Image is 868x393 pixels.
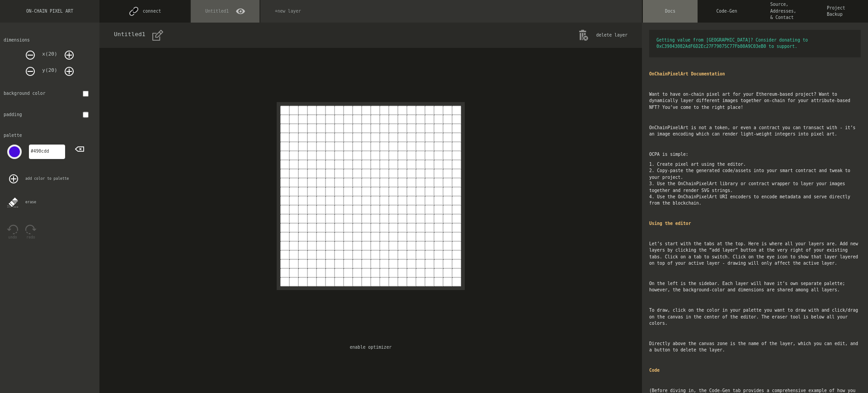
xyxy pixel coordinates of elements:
[4,132,96,209] div: palette
[4,37,96,76] div: dimensions
[649,194,861,207] li: 4. Use the OnChainPixelArt URI encoders to encode metadata and serve directly from the blockchain.
[649,151,861,158] span: OCPA is simple:
[649,168,861,181] li: 2. Copy-paste the generated code/assets into your smart contract and tweak to your project.
[649,281,861,294] span: On the left is the sidebar. Each layer will have it’s own separate palette; however, the backgrou...
[649,367,861,374] span: Code
[4,90,45,97] div: background color
[7,195,99,210] div: erase
[350,344,392,351] button: enable optimizer
[649,341,861,354] span: Directly above the canvas zone is the name of the layer, which you can edit, and a button to dele...
[649,181,861,194] li: 3. Use the OnChainPixelArt library or contract wrapper to layer your images together and render S...
[649,125,861,138] span: OnChainPixelArt is not a token, or even a contract you can transact with - it’s an image encoding...
[649,71,861,77] span: OnChainPixelArt Documentation
[649,91,861,111] span: Want to have on-chain pixel art for your Ethereum-based project? Want to dynamically layer differ...
[649,241,861,267] span: Let’s start with the tabs at the top. Here is where all your layers are. Add new layers by clicki...
[205,8,229,14] span: Untitled1
[649,161,861,168] li: 1. Create pixel art using the editor.
[4,112,22,118] div: padding
[42,67,57,76] dix: y( 20 )
[649,307,861,327] span: To draw, click on the color in your palette you want to draw with and click/drag on the canvas in...
[42,51,57,60] dix: x( 20 )
[7,224,18,240] button: undo
[114,30,145,41] div: Untitled1
[649,30,861,57] span: Getting value from [GEOGRAPHIC_DATA]? Consider donating to 0xC39043082AdF6D2Ec27F79075C77Fb80A9C0...
[649,220,861,227] span: Using the editor
[25,224,36,240] button: redo
[578,30,627,41] button: delete layer
[9,172,101,186] div: add color to palette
